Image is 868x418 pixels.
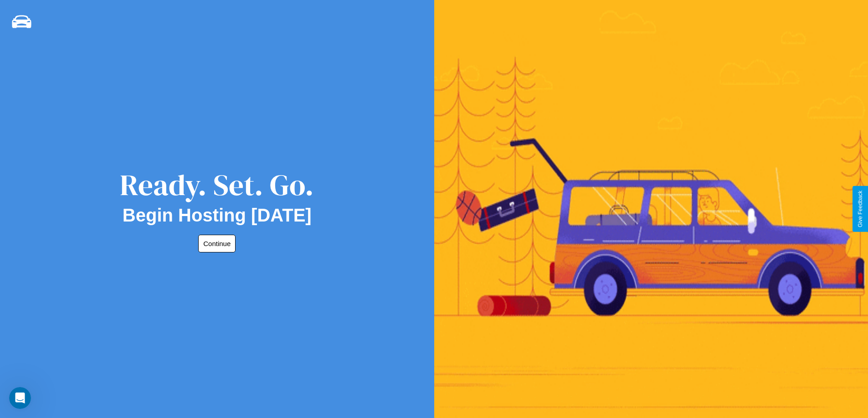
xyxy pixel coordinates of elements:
[123,205,312,226] h2: Begin Hosting [DATE]
[120,165,314,205] div: Ready. Set. Go.
[198,235,236,252] button: Continue
[857,191,863,227] div: Give Feedback
[9,387,31,409] iframe: Intercom live chat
